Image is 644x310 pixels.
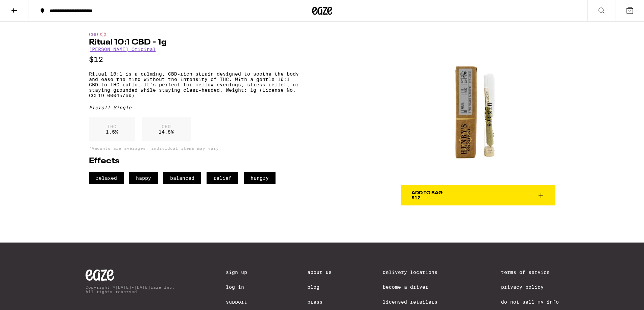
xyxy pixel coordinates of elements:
[89,117,135,141] div: 1.5 %
[383,284,450,290] a: Become a Driver
[401,185,555,205] button: Add To Bag$12
[411,191,443,195] div: Add To Bag
[89,157,299,165] h2: Effects
[159,124,174,129] p: CBD
[89,172,124,184] span: relaxed
[89,38,299,47] h1: Ritual 10:1 CBD - 1g
[226,284,256,290] a: Log In
[383,299,450,305] a: Licensed Retailers
[89,71,299,98] p: Ritual 10:1 is a calming, CBD-rich strain designed to soothe the body and ease the mind without t...
[226,270,256,275] a: Sign Up
[226,299,256,305] a: Support
[307,270,332,275] a: About Us
[129,172,158,184] span: happy
[86,285,175,294] p: Copyright © [DATE]-[DATE] Eaze Inc. All rights reserved.
[411,195,421,200] span: $12
[89,146,299,150] p: *Amounts are averages, individual items may vary.
[383,270,450,275] a: Delivery Locations
[501,284,559,290] a: Privacy Policy
[89,55,299,64] p: $12
[501,270,559,275] a: Terms of Service
[106,124,118,129] p: THC
[207,172,238,184] span: relief
[244,172,276,184] span: hungry
[401,32,555,185] img: Henry's Original - Ritual 10:1 CBD - 1g
[307,284,332,290] a: Blog
[89,47,156,52] a: [PERSON_NAME] Original
[142,117,191,141] div: 14.8 %
[163,172,201,184] span: balanced
[100,32,106,37] img: cbdColor.svg
[501,299,559,305] a: Do Not Sell My Info
[89,105,299,110] div: Preroll Single
[307,299,332,305] a: Press
[89,32,299,37] div: CBD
